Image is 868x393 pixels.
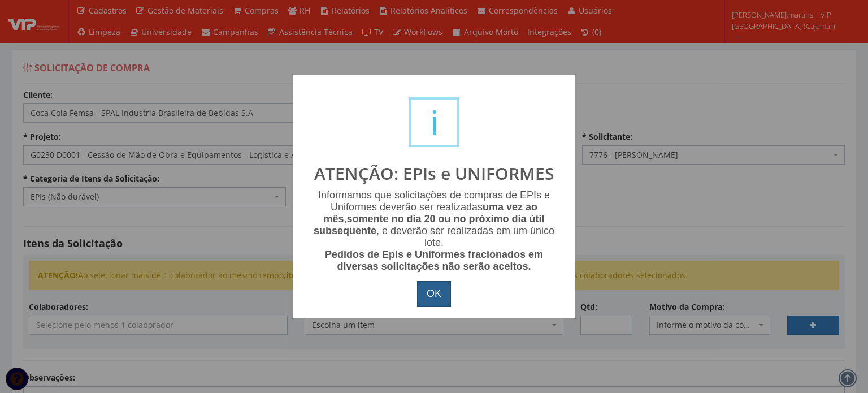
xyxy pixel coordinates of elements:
div: i [409,97,459,147]
b: uma vez ao mês [323,201,537,224]
b: somente no dia 20 ou no próximo dia útil subsequente [314,213,545,236]
div: Informamos que solicitações de compras de EPIs e Uniformes deverão ser realizadas , , e deverão s... [304,189,564,273]
h2: ATENÇÃO: EPIs e UNIFORMES [304,164,564,183]
button: OK [417,281,451,307]
b: Pedidos de Epis e Uniformes fracionados em diversas solicitações não serão aceitos. [325,249,543,272]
